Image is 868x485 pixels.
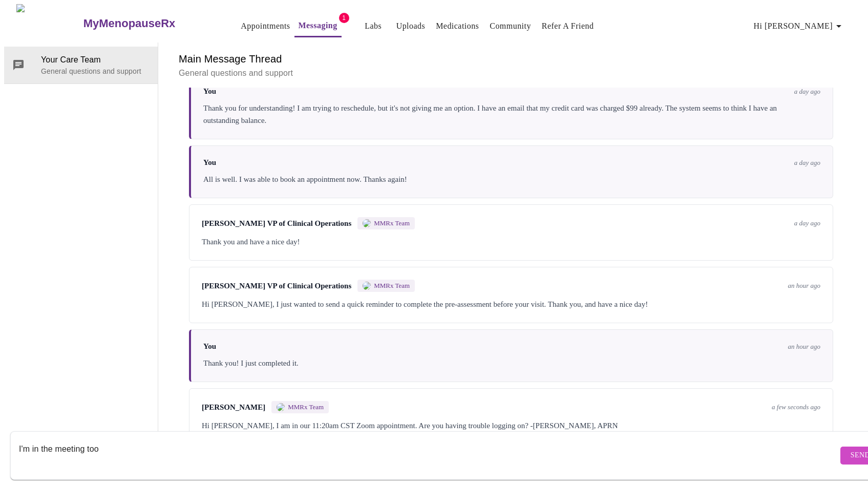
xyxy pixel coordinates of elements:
span: You [203,342,216,351]
img: MMRX [277,403,285,411]
button: Community [485,16,535,36]
span: a day ago [794,88,820,96]
button: Refer a Friend [538,16,598,36]
div: Thank you and have a nice day! [202,236,820,248]
span: MMRx Team [288,403,324,411]
button: Labs [357,16,390,36]
img: MMRX [363,282,371,290]
span: a day ago [794,219,820,227]
h6: Main Message Thread [179,51,843,67]
span: [PERSON_NAME] VP of Clinical Operations [202,219,351,228]
a: MyMenopauseRx [82,6,216,41]
div: Thank you! I just completed it. [203,357,820,369]
span: MMRx Team [374,219,410,227]
a: Refer a Friend [542,19,594,33]
p: General questions and support [179,67,843,79]
span: 1 [339,13,349,23]
span: a few seconds ago [772,403,820,411]
button: Messaging [294,15,342,37]
span: You [203,158,216,167]
img: MMRX [363,219,371,227]
span: [PERSON_NAME] VP of Clinical Operations [202,282,351,290]
span: MMRx Team [374,282,410,290]
span: an hour ago [788,282,820,290]
button: Hi [PERSON_NAME] [750,16,849,36]
div: All is well. I was able to book an appointment now. Thanks again! [203,173,820,185]
a: Appointments [241,19,290,33]
span: You [203,87,216,96]
button: Medications [432,16,483,36]
span: [PERSON_NAME] [202,403,265,412]
span: Your Care Team [41,54,150,66]
a: Uploads [396,19,426,33]
textarea: Send a message about your appointment [19,439,838,472]
p: General questions and support [41,66,150,76]
button: Appointments [237,16,294,36]
a: Labs [365,19,382,33]
span: a day ago [794,159,820,167]
div: Hi [PERSON_NAME], I just wanted to send a quick reminder to complete the pre-assessment before yo... [202,298,820,310]
h3: MyMenopauseRx [83,17,176,30]
button: Uploads [392,16,430,36]
div: Hi [PERSON_NAME], I am in our 11:20am CST Zoom appointment. Are you having trouble logging on? -[... [202,419,820,432]
a: Community [490,19,531,33]
span: Hi [PERSON_NAME] [754,19,845,33]
a: Messaging [299,18,337,33]
a: Medications [436,19,479,33]
div: Thank you for understanding! I am trying to reschedule, but it's not giving me an option. I have ... [203,102,820,126]
img: MyMenopauseRx Logo [16,4,82,43]
span: an hour ago [788,343,820,351]
div: Your Care TeamGeneral questions and support [4,47,158,83]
